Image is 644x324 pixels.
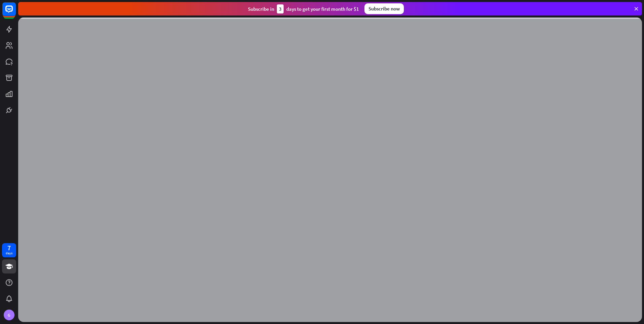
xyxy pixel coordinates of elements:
[7,245,11,251] div: 7
[248,4,359,13] div: Subscribe in days to get your first month for $1
[2,243,16,257] a: 7 days
[277,4,284,13] div: 3
[6,251,12,256] div: days
[4,310,14,320] div: G
[364,3,404,14] div: Subscribe now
